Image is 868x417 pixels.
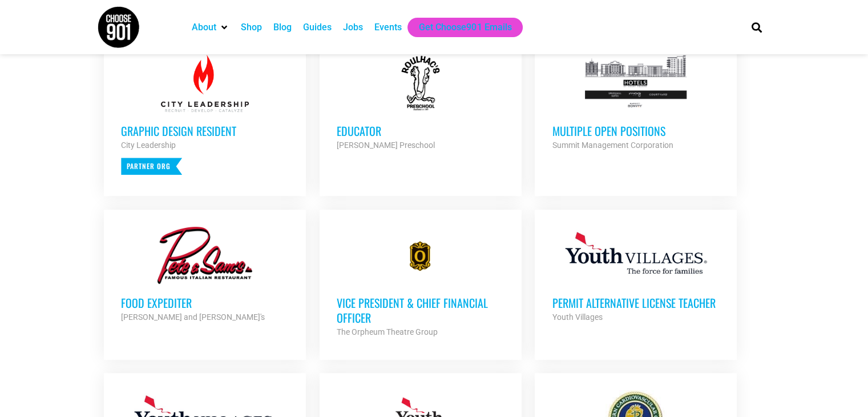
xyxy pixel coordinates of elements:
strong: [PERSON_NAME] Preschool [337,141,435,150]
nav: Main nav [186,18,732,37]
a: Multiple Open Positions Summit Management Corporation [535,38,737,169]
strong: Youth Villages [552,312,602,322]
a: Food Expediter [PERSON_NAME] and [PERSON_NAME]'s [104,210,306,341]
h3: Vice President & Chief Financial Officer [337,295,504,325]
strong: City Leadership [121,141,176,150]
a: About [192,21,216,34]
h3: Multiple Open Positions [552,123,720,138]
a: Blog [273,21,292,34]
p: Partner Org [121,158,182,175]
a: Permit Alternative License Teacher Youth Villages [535,210,737,341]
h3: Food Expediter [121,295,289,310]
a: Shop [241,21,262,34]
a: Vice President & Chief Financial Officer The Orpheum Theatre Group [320,210,522,356]
strong: The Orpheum Theatre Group [337,327,438,336]
h3: Permit Alternative License Teacher [552,295,720,310]
a: Educator [PERSON_NAME] Preschool [320,38,522,169]
div: Search [747,18,766,37]
a: Graphic Design Resident City Leadership Partner Org [104,38,306,192]
a: Guides [303,21,332,34]
a: Get Choose901 Emails [419,21,511,34]
div: About [186,18,235,37]
h3: Graphic Design Resident [121,123,289,138]
a: Jobs [343,21,363,34]
strong: Summit Management Corporation [552,141,673,150]
a: Events [374,21,402,34]
strong: [PERSON_NAME] and [PERSON_NAME]'s [121,312,265,322]
h3: Educator [337,123,504,138]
